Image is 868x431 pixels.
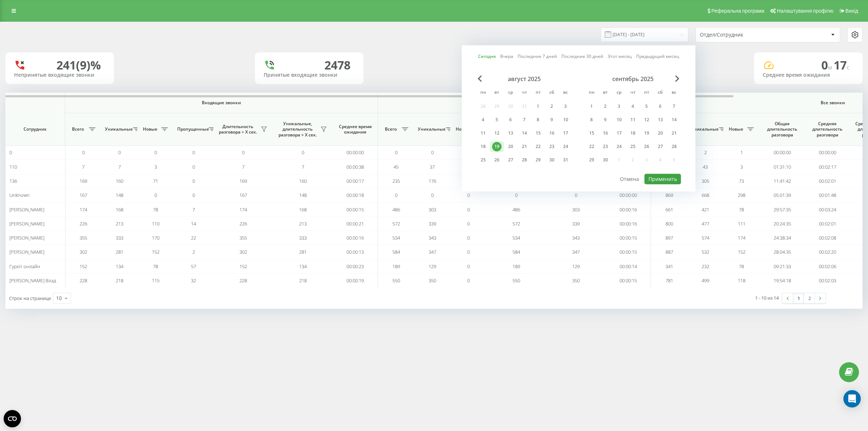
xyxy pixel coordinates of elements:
[821,57,834,73] span: 0
[545,155,559,165] div: сб 30 авг. 2025 г.
[654,141,667,152] div: сб 27 сент. 2025 г.
[105,126,131,132] span: Уникальные
[56,58,101,72] div: 241 (9)%
[12,126,59,132] span: Сотрудник
[561,142,570,151] div: 24
[703,164,708,170] span: 43
[9,149,12,156] span: 0
[467,220,470,227] span: 0
[531,114,545,125] div: пт 8 авг. 2025 г.
[640,141,654,152] div: пт 26 сент. 2025 г.
[644,174,681,184] button: Применить
[559,128,573,139] div: вс 17 авг. 2025 г.
[533,128,543,138] div: 15
[805,188,850,202] td: 00:01:48
[80,220,87,227] span: 226
[454,126,472,132] span: Новые
[531,155,545,165] div: пт 29 авг. 2025 г.
[777,8,833,14] span: Налаштування профілю
[599,155,612,165] div: вт 30 сент. 2025 г.
[585,155,599,165] div: пн 29 сент. 2025 г.
[533,155,543,165] div: 29
[759,174,805,188] td: 11:41:42
[429,178,436,184] span: 176
[393,164,399,170] span: 45
[478,88,489,98] abbr: понедельник
[739,206,744,213] span: 78
[277,121,318,138] span: Уникальные, длительность разговора > Х сек.
[738,192,745,198] span: 298
[492,88,502,98] abbr: вторник
[606,188,651,202] td: 00:00:00
[118,164,121,170] span: 7
[599,101,612,112] div: вт 2 сент. 2025 г.
[606,231,651,245] td: 00:00:15
[382,126,400,132] span: Всего
[333,217,378,231] td: 00:00:21
[642,128,651,138] div: 19
[559,155,573,165] div: вс 31 авг. 2025 г.
[669,88,680,98] abbr: воскресенье
[585,101,599,112] div: пн 1 сент. 2025 г.
[504,141,518,152] div: ср 20 авг. 2025 г.
[667,114,681,125] div: вс 14 сент. 2025 г.
[665,234,673,241] span: 897
[506,128,515,138] div: 13
[492,155,502,165] div: 26
[559,114,573,125] div: вс 10 авг. 2025 г.
[561,115,570,124] div: 10
[504,155,518,165] div: ср 27 авг. 2025 г.
[192,164,195,170] span: 0
[518,128,531,139] div: чт 14 авг. 2025 г.
[810,121,844,138] span: Средняя длительность разговора
[628,142,638,151] div: 25
[506,115,515,124] div: 6
[656,142,665,151] div: 27
[626,101,640,112] div: чт 4 сент. 2025 г.
[561,155,570,165] div: 31
[191,220,196,227] span: 14
[299,206,307,213] span: 168
[429,206,436,213] span: 303
[116,234,123,241] span: 333
[478,142,488,151] div: 18
[299,192,307,198] span: 148
[431,192,434,198] span: 0
[626,141,640,152] div: чт 25 сент. 2025 г.
[242,164,244,170] span: 7
[547,128,557,138] div: 16
[9,178,17,184] span: 136
[533,88,544,98] abbr: пятница
[519,88,530,98] abbr: четверг
[395,192,397,198] span: 0
[642,115,651,124] div: 12
[656,115,665,124] div: 13
[641,88,652,98] abbr: пятница
[561,128,570,138] div: 17
[702,206,709,213] span: 421
[847,63,850,71] span: c
[759,160,805,174] td: 01:31:10
[640,101,654,112] div: пт 5 сент. 2025 г.
[476,128,490,139] div: пн 11 авг. 2025 г.
[531,101,545,112] div: пт 1 авг. 2025 г.
[520,142,529,151] div: 21
[587,115,596,124] div: 8
[546,88,557,98] abbr: суббота
[116,220,123,227] span: 213
[759,145,805,160] td: 00:00:00
[612,101,626,112] div: ср 3 сент. 2025 г.
[512,206,520,213] span: 486
[805,174,850,188] td: 00:02:01
[392,178,400,184] span: 235
[299,220,307,227] span: 213
[324,58,350,72] div: 2478
[492,128,502,138] div: 12
[118,149,121,156] span: 0
[520,115,529,124] div: 7
[392,220,400,227] span: 572
[116,178,123,184] span: 160
[702,220,709,227] span: 477
[545,128,559,139] div: сб 16 авг. 2025 г.
[691,126,717,132] span: Уникальные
